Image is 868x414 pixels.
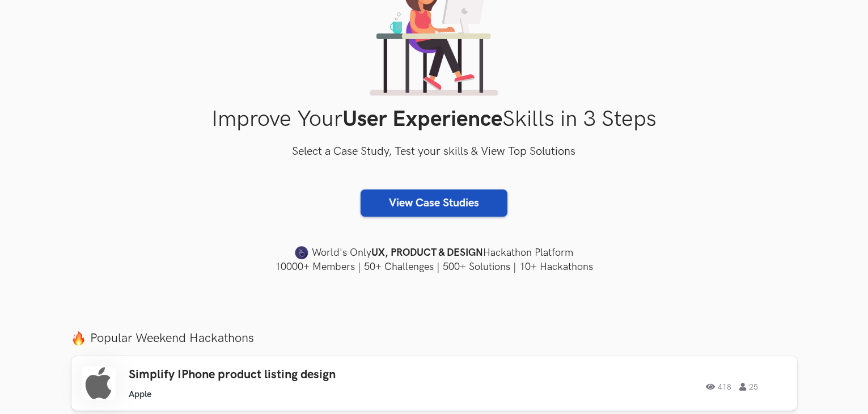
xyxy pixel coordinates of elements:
[71,260,797,274] h4: 10000+ Members | 50+ Challenges | 500+ Solutions | 10+ Hackathons
[71,106,797,133] h1: Improve Your Skills in 3 Steps
[361,189,507,217] a: View Case Studies
[740,383,759,391] span: 25
[371,245,483,261] strong: UX, PRODUCT & DESIGN
[71,245,797,261] h4: World's Only Hackathon Platform
[71,331,797,346] label: Popular Weekend Hackathons
[706,383,732,391] span: 418
[129,389,152,400] li: Apple
[342,106,502,133] strong: User Experience
[71,356,797,411] a: Simplify IPhone product listing design Apple 418 25
[129,367,451,382] h3: Simplify IPhone product listing design
[71,331,86,345] img: fire.png
[295,246,308,260] img: uxhack-favicon-image.png
[71,143,797,161] h3: Select a Case Study, Test your skills & View Top Solutions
